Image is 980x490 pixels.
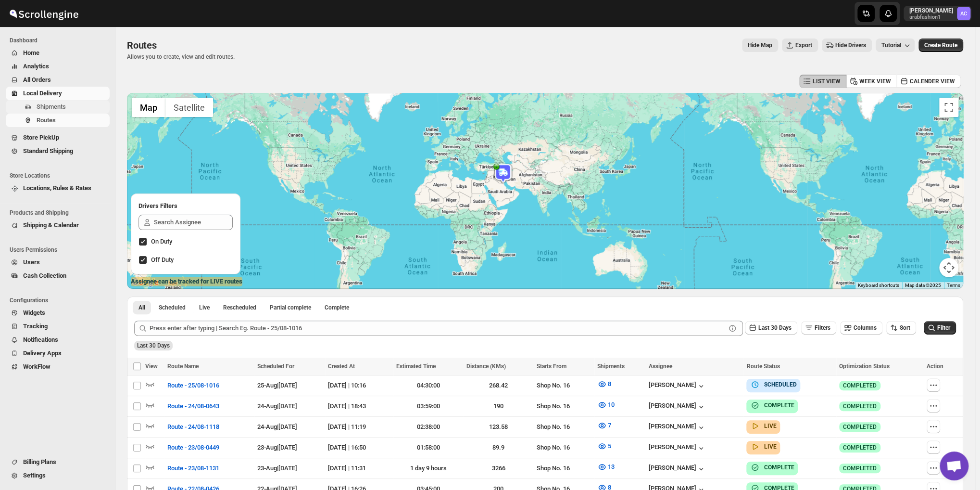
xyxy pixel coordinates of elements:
[23,63,49,70] span: Analytics
[608,380,611,387] span: 8
[843,382,877,389] span: COMPLETED
[764,464,794,471] b: COMPLETE
[947,283,960,288] a: Terms (opens in new tab)
[325,304,349,311] span: Complete
[6,114,110,127] button: Routes
[396,464,461,473] div: 1 day 9 hours
[909,7,953,14] p: [PERSON_NAME]
[37,103,66,110] span: Shipments
[396,363,436,370] span: Estimated Time
[396,401,461,411] div: 03:59:00
[162,440,225,455] button: Route - 23/08-0449
[466,363,506,370] span: Distance (KMs)
[649,423,706,432] button: [PERSON_NAME]
[257,464,297,472] span: 23-Aug | [DATE]
[764,443,776,450] b: LIVE
[924,41,957,49] span: Create Route
[6,256,110,269] button: Users
[835,41,866,49] span: Hide Drivers
[159,304,186,311] span: Scheduled
[960,11,967,17] text: AC
[151,256,174,263] span: Off Duty
[23,90,62,97] span: Local Delivery
[23,76,51,83] span: All Orders
[840,321,882,335] button: Columns
[466,443,531,452] div: 89.9
[10,37,111,44] span: Dashboard
[23,272,66,279] span: Cash Collection
[23,322,48,330] span: Tracking
[6,219,110,232] button: Shipping & Calendar
[896,75,961,88] button: CALENDER VIEW
[937,324,950,331] span: Filter
[748,41,772,49] span: Hide Map
[154,215,233,230] input: Search Assignee
[133,301,151,314] button: All routes
[537,422,591,432] div: Shop No. 16
[537,381,591,390] div: Shop No. 16
[328,363,355,370] span: Created At
[23,184,91,192] span: Locations, Rules & Rates
[591,438,617,454] button: 5
[23,336,58,343] span: Notifications
[132,98,165,117] button: Show street map
[6,333,110,347] button: Notifications
[10,246,111,254] span: Users Permissions
[127,39,157,51] span: Routes
[801,321,836,335] button: Filters
[909,14,953,20] p: arabfashion1
[151,238,172,245] span: On Duty
[167,401,219,411] span: Route - 24/08-0643
[881,42,901,49] span: Tutorial
[939,258,958,277] button: Map camera controls
[957,7,970,20] span: Abizer Chikhly
[257,363,294,370] span: Scheduled For
[6,181,110,195] button: Locations, Rules & Rates
[131,277,242,286] label: Assignee can be tracked for LIVE routes
[6,360,110,374] button: WorkFlow
[750,380,796,389] button: SCHEDULED
[649,464,706,474] button: [PERSON_NAME]
[608,401,615,408] span: 10
[649,363,672,370] span: Assignee
[927,363,943,370] span: Action
[23,363,50,370] span: WorkFlow
[396,443,461,452] div: 01:58:00
[6,100,110,114] button: Shipments
[918,39,963,52] button: Create Route
[328,381,390,390] div: [DATE] | 10:16
[167,381,219,390] span: Route - 25/08-1016
[6,347,110,360] button: Delivery Apps
[257,423,297,430] span: 24-Aug | [DATE]
[138,201,233,211] h2: Drivers Filters
[591,418,617,433] button: 7
[466,422,531,432] div: 123.58
[608,422,611,429] span: 7
[167,464,219,473] span: Route - 23/08-1131
[129,276,161,289] img: Google
[23,349,62,357] span: Delivery Apps
[649,443,706,453] button: [PERSON_NAME]
[608,463,615,470] span: 13
[270,304,311,311] span: Partial complete
[145,363,158,370] span: View
[23,147,73,155] span: Standard Shipping
[10,297,111,304] span: Configurations
[822,39,872,52] button: Hide Drivers
[127,53,235,61] p: Allows you to create, view and edit routes.
[6,60,110,73] button: Analytics
[799,75,846,88] button: LIST VIEW
[900,324,910,331] span: Sort
[199,304,210,311] span: Live
[223,304,256,311] span: Rescheduled
[466,464,531,473] div: 3266
[10,172,111,180] span: Store Locations
[905,283,941,288] span: Map data ©2025
[37,116,56,124] span: Routes
[745,321,797,335] button: Last 30 Days
[843,444,877,451] span: COMPLETED
[813,77,841,85] span: LIST VIEW
[815,324,830,331] span: Filters
[167,422,219,432] span: Route - 24/08-1118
